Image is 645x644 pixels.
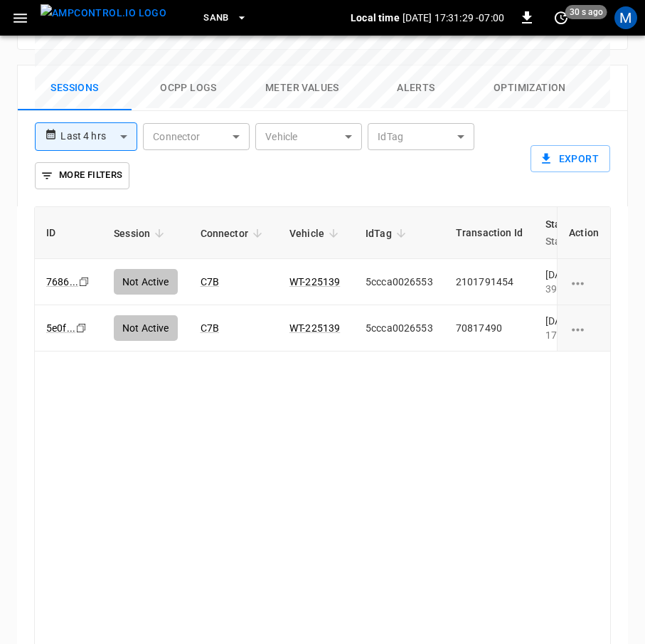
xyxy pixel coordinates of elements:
[614,6,637,29] div: profile-icon
[545,216,613,250] span: Start TimeStart SoC
[473,65,587,111] button: Optimization
[366,225,410,242] span: IdTag
[444,207,534,259] th: Transaction Id
[569,321,599,335] div: charging session options
[114,225,169,242] span: Session
[18,65,132,111] button: Sessions
[403,11,504,25] p: [DATE] 17:31:29 -07:00
[35,207,102,259] th: ID
[245,65,359,111] button: Meter Values
[351,11,400,25] p: Local time
[545,216,595,250] div: Start Time
[198,4,253,32] button: SanB
[557,207,610,259] th: Action
[60,123,137,150] div: Last 4 hrs
[203,10,229,26] span: SanB
[545,233,595,250] p: Start SoC
[569,275,599,289] div: charging session options
[565,5,607,19] span: 30 s ago
[41,4,166,22] img: ampcontrol.io logo
[359,65,473,111] button: Alerts
[289,225,343,242] span: Vehicle
[550,6,572,29] button: set refresh interval
[201,225,267,242] span: Connector
[132,65,245,111] button: Ocpp logs
[35,162,129,189] button: More Filters
[531,145,610,172] button: Export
